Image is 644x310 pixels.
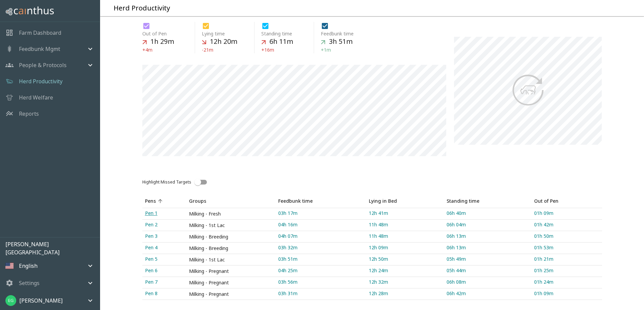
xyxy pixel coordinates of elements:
a: 04h 16m [276,220,366,231]
h5: 12h 20m [210,37,237,46]
a: Herd Welfare [19,93,53,102]
td: Milking - Fresh [186,208,276,220]
a: Pen 2 [142,220,186,231]
a: 03h 51m [276,254,366,265]
td: Milking - 1st Lac [186,220,276,231]
p: -21m [202,46,244,53]
a: 03h 56m [276,277,366,288]
span: Out of Pen [142,30,167,37]
td: Milking - Pregnant [186,277,276,288]
h5: 6h 11m [269,37,293,46]
a: 01h 42m [531,220,602,231]
p: +16m [261,46,304,53]
a: Herd Productivity [19,77,63,85]
a: Pen 4 [142,243,186,254]
a: Pen 7 [142,277,186,288]
a: 12h 50m [366,254,444,265]
p: [PERSON_NAME] [19,297,63,305]
td: Milking - Breeding [186,231,276,243]
p: English [19,262,38,270]
a: 01h 09m [531,208,602,219]
p: Settings [19,279,40,287]
a: 06h 40m [444,208,531,219]
p: +4m [142,46,185,53]
span: Feedbunk time [278,197,321,205]
a: 03h 17m [276,208,366,219]
a: 03h 31m [276,288,366,300]
p: +1m [321,46,363,53]
a: 01h 24m [531,277,602,288]
td: Milking - 1st Lac [186,254,276,265]
h5: 1h 29m [150,37,174,46]
a: Pen 6 [142,265,186,277]
p: People & Protocols [19,61,67,69]
a: 06h 13m [444,243,531,254]
a: 06h 04m [444,220,531,231]
a: Farm Dashboard [19,29,61,37]
a: 01h 53m [531,243,602,254]
h5: 3h 51m [329,37,353,46]
span: Pens [145,197,165,205]
td: Milking - Breeding [186,243,276,254]
span: Lying in Bed [369,197,406,205]
a: 12h 24m [366,265,444,277]
img: 137f3fc2be7ff0477c0a192e63d871d7 [5,295,16,306]
a: 04h 25m [276,265,366,277]
td: Milking - Pregnant [186,265,276,277]
a: Pen 1 [142,208,186,219]
a: 12h 41m [366,208,444,219]
span: Feedbunk time [321,30,354,37]
a: 06h 08m [444,277,531,288]
span: Standing time [261,30,292,37]
a: Pen 8 [142,288,186,300]
a: 12h 28m [366,288,444,300]
a: 05h 49m [444,254,531,265]
a: 01h 21m [531,254,602,265]
a: 06h 13m [444,231,531,242]
a: 03h 32m [276,243,366,254]
a: 04h 07m [276,231,366,242]
span: Standing time [447,197,488,205]
h5: Herd Productivity [114,4,170,13]
a: 11h 48m [366,220,444,231]
a: 01h 09m [531,288,602,300]
a: 01h 50m [531,231,602,242]
span: Lying time [202,30,225,37]
a: 12h 09m [366,243,444,254]
span: Out of Pen [534,197,567,205]
a: 05h 44m [444,265,531,277]
a: 01h 25m [531,265,602,277]
a: 11h 48m [366,231,444,242]
a: 12h 32m [366,277,444,288]
span: Highlight Missed Targets [142,179,191,185]
p: [PERSON_NAME] [GEOGRAPHIC_DATA] [5,240,100,256]
a: Reports [19,110,39,118]
a: Pen 5 [142,254,186,265]
td: Milking - Pregnant [186,288,276,300]
a: 06h 42m [444,288,531,300]
p: Feedbunk Mgmt [19,45,60,53]
th: Groups [186,194,276,208]
a: Pen 3 [142,231,186,242]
